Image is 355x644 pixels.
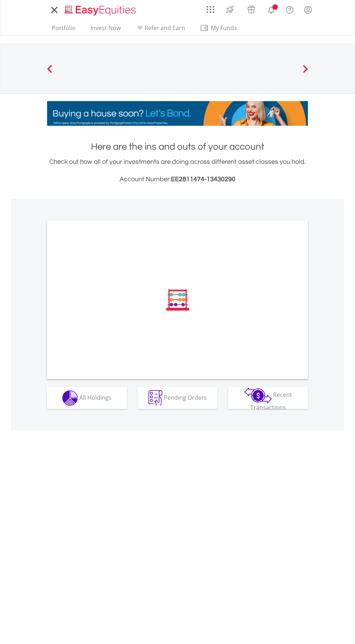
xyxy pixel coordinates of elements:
img: vouchers-v2.svg [245,4,257,15]
a: Invest Now [88,24,124,36]
button: Pending Orders [138,387,217,409]
div: Check out how all of your investments are doing across different asset classes you hold. [47,157,308,184]
a: Portfolio [49,24,79,36]
img: holdings-wht.png [62,390,78,406]
span: My Funds [200,23,247,33]
h1: Here are the ins and outs of your account [47,140,308,153]
a: Home page [62,2,139,16]
h3: Account Number: [47,174,308,184]
span: Pending Orders [164,393,207,401]
a: My Profile [299,2,317,18]
img: EasyMortage Promotion Banner [47,101,308,126]
a: AppsGrid [202,2,219,13]
a: Notifications [262,2,280,16]
img: thrive-v2.svg [224,4,236,15]
a: Refer and Earn [133,24,188,36]
a: FAQ's and Support [280,2,299,16]
span: Refer and Earn [145,24,185,32]
img: pending_instructions-wht.png [149,390,162,406]
button: Recent Transactions [228,387,308,409]
img: EasyEquities_Logo.png [63,4,139,16]
span: All Holdings [79,393,112,401]
img: transactions-zar-wht.png [245,387,272,403]
button: All Holdings [47,387,127,409]
a: Vouchers [241,2,262,15]
img: grid-menu-icon.svg [206,5,214,13]
span: EE2811474-13430290 [171,176,235,183]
